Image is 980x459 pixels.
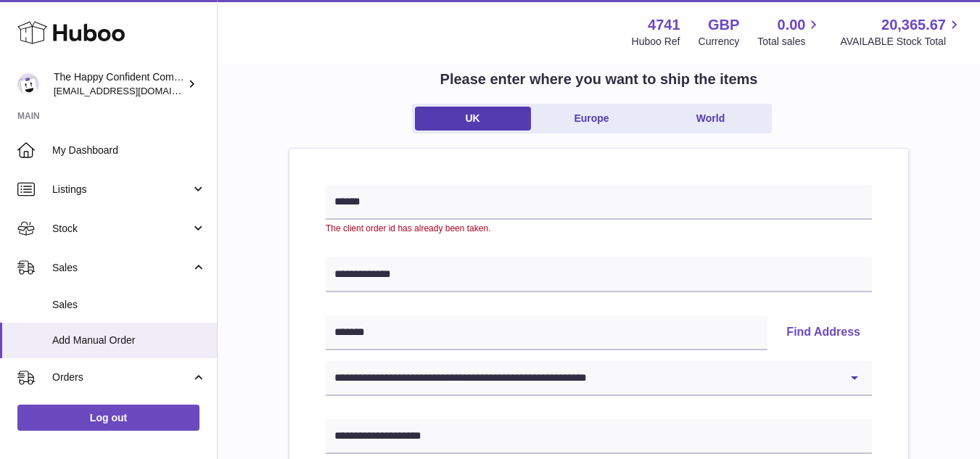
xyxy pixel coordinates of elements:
a: Log out [17,405,199,431]
div: The client order id has already been taken. [326,223,872,234]
a: UK [415,107,531,131]
span: 0.00 [778,15,806,35]
span: Sales [52,261,191,275]
img: contact@happyconfident.com [17,73,39,95]
button: Find Address [775,315,872,350]
a: World [653,107,769,131]
div: Huboo Ref [632,35,680,49]
span: Add Manual Order [52,334,206,347]
span: Sales [52,298,206,312]
span: [EMAIL_ADDRESS][DOMAIN_NAME] [54,85,213,96]
span: Total sales [757,35,822,49]
span: Listings [52,183,191,197]
span: 20,365.67 [881,15,946,35]
strong: GBP [708,15,739,35]
a: 20,365.67 AVAILABLE Stock Total [840,15,963,49]
span: My Dashboard [52,144,206,157]
span: Orders [52,371,191,384]
span: Stock [52,222,191,236]
span: AVAILABLE Stock Total [840,35,963,49]
div: Currency [699,35,740,49]
a: Europe [534,107,650,131]
div: The Happy Confident Company [54,70,184,98]
strong: 4741 [648,15,680,35]
a: 0.00 Total sales [757,15,822,49]
h2: Please enter where you want to ship the items [440,70,758,89]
